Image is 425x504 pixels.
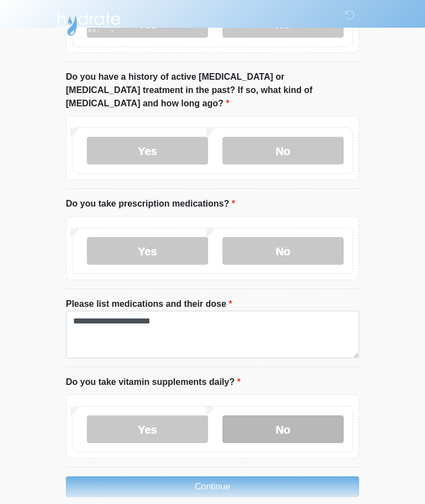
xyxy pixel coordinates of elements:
[66,70,359,110] label: Do you have a history of active [MEDICAL_DATA] or [MEDICAL_DATA] treatment in the past? If so, wh...
[87,237,208,265] label: Yes
[222,237,344,265] label: No
[66,197,235,210] label: Do you take prescription medications?
[66,376,241,389] label: Do you take vitamin supplements daily?
[66,476,359,497] button: Continue
[66,297,232,311] label: Please list medications and their dose
[87,137,208,164] label: Yes
[222,137,344,164] label: No
[222,415,344,443] label: No
[55,8,122,37] img: Hydrate IV Bar - Arcadia Logo
[87,415,208,443] label: Yes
